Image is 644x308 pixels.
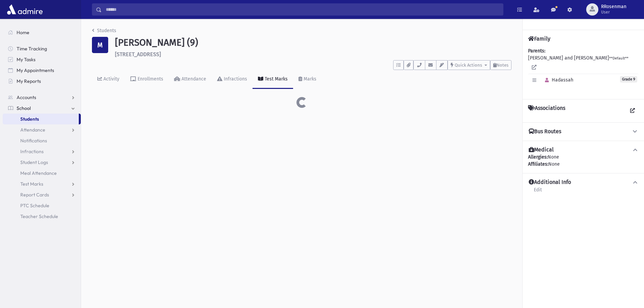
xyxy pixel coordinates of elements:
a: Enrollments [125,70,169,89]
div: Activity [102,76,119,82]
a: Accounts [3,92,81,103]
span: RRosenman [601,4,626,9]
span: My Appointments [17,67,54,73]
nav: breadcrumb [92,27,116,37]
a: Infractions [3,146,81,157]
a: Activity [92,70,125,89]
span: Test Marks [20,181,43,187]
a: My Tasks [3,54,81,65]
button: Bus Routes [528,128,639,135]
b: Parents: [528,48,545,54]
span: My Tasks [17,56,35,63]
a: Students [3,114,79,124]
span: Infractions [20,148,44,155]
span: School [17,105,31,111]
span: Students [20,116,39,122]
a: Time Tracking [3,43,81,54]
b: Allergies: [528,154,548,160]
a: Home [3,27,81,38]
div: Infractions [222,76,247,82]
h4: Additional Info [529,179,571,186]
a: My Appointments [3,65,81,76]
div: Marks [302,76,316,82]
a: Infractions [212,70,253,89]
a: Teacher Schedule [3,211,81,222]
img: AdmirePro [5,3,44,16]
a: Edit [533,186,542,198]
div: Attendance [180,76,206,82]
a: Notifications [3,135,81,146]
span: Meal Attendance [20,170,57,176]
span: Report Cards [20,192,49,198]
input: Search [102,3,503,16]
button: Additional Info [528,179,639,186]
a: My Reports [3,76,81,87]
div: M [92,37,108,53]
a: Report Cards [3,189,81,200]
a: Meal Attendance [3,168,81,179]
h4: Associations [528,105,565,117]
div: None [528,153,639,168]
span: Attendance [20,127,45,133]
h1: [PERSON_NAME] (9) [115,37,511,48]
span: Hadassah [542,77,573,83]
span: My Reports [17,78,41,84]
span: Accounts [17,94,36,100]
a: Test Marks [3,179,81,189]
button: Notes [490,60,511,70]
a: PTC Schedule [3,200,81,211]
div: Enrollments [136,76,163,82]
span: Grade 9 [620,76,637,82]
h4: Family [528,35,550,42]
a: Student Logs [3,157,81,168]
button: Medical [528,146,639,153]
span: User [601,9,626,15]
span: Teacher Schedule [20,213,58,219]
a: Attendance [3,124,81,135]
a: View all Associations [626,105,639,117]
span: Notifications [20,138,47,144]
h4: Bus Routes [529,128,561,135]
span: Home [17,29,29,35]
a: Attendance [169,70,212,89]
span: Time Tracking [17,46,47,52]
div: None [528,161,639,168]
span: Student Logs [20,159,48,165]
span: Notes [497,63,508,68]
button: Quick Actions [448,60,490,70]
span: Quick Actions [455,63,482,68]
a: Marks [293,70,322,89]
div: Test Marks [263,76,288,82]
div: [PERSON_NAME] and [PERSON_NAME] [528,47,639,94]
b: Affiliates: [528,161,548,167]
a: Students [92,28,116,33]
h4: Medical [529,146,554,153]
a: Test Marks [253,70,293,89]
span: PTC Schedule [20,203,49,209]
a: School [3,103,81,114]
h6: [STREET_ADDRESS] [115,51,511,57]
